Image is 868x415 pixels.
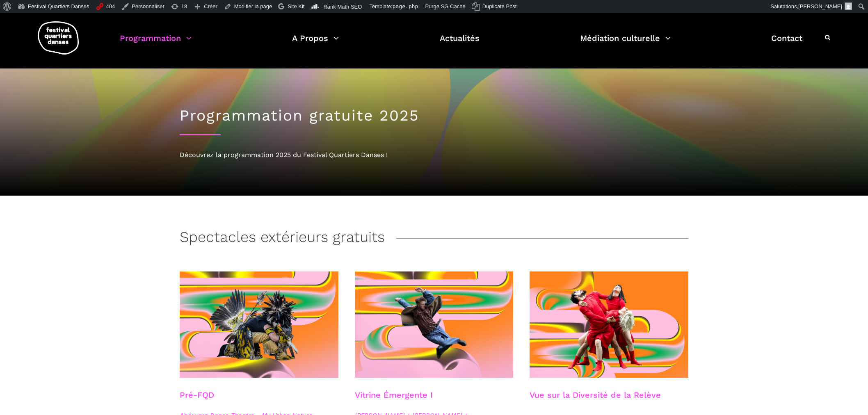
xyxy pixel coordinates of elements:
[288,3,304,9] span: Site Kit
[440,31,480,55] a: Actualités
[580,31,671,55] a: Médiation culturelle
[292,31,339,55] a: A Propos
[771,31,802,55] a: Contact
[393,3,418,9] span: page.php
[180,150,688,160] div: Découvrez la programmation 2025 du Festival Quartiers Danses !
[355,390,433,410] h3: Vitrine Émergente I
[530,390,661,410] h3: Vue sur la Diversité de la Relève
[38,21,79,55] img: logo-fqd-med
[798,3,842,9] span: [PERSON_NAME]
[323,4,362,10] span: Rank Math SEO
[120,31,192,55] a: Programmation
[180,228,385,249] h3: Spectacles extérieurs gratuits
[180,107,688,125] h1: Programmation gratuite 2025
[180,390,214,410] h3: Pré-FQD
